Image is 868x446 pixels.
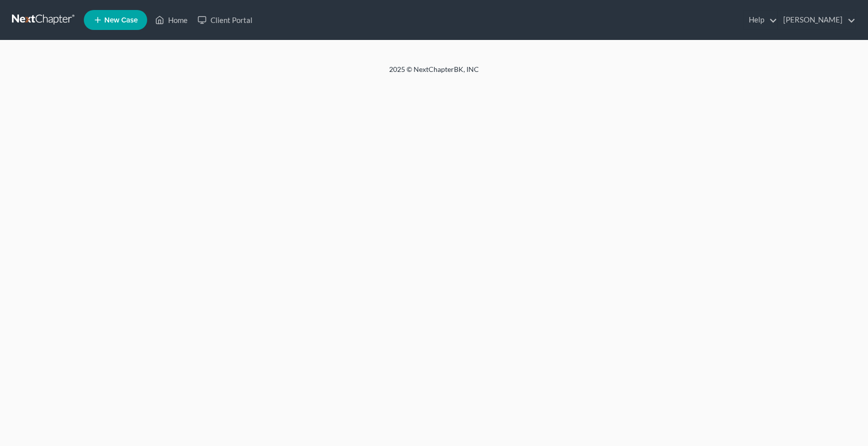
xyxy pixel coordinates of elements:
[193,11,257,29] a: Client Portal
[744,11,777,29] a: Help
[150,11,193,29] a: Home
[84,10,147,30] new-legal-case-button: New Case
[150,64,718,82] div: 2025 © NextChapterBK, INC
[778,11,856,29] a: [PERSON_NAME]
